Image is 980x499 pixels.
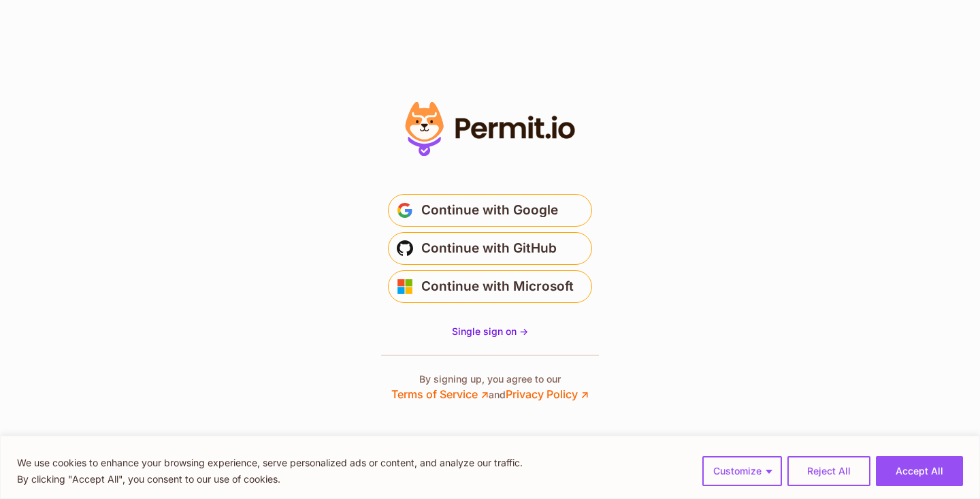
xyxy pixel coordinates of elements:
span: Continue with GitHub [421,238,557,259]
a: Single sign on -> [452,325,528,338]
button: Reject All [787,456,870,486]
button: Continue with Google [388,194,592,227]
p: By clicking "Accept All", you consent to our use of cookies. [17,471,523,487]
span: Continue with Microsoft [421,276,574,297]
button: Accept All [876,456,963,486]
a: Privacy Policy ↗ [506,387,589,401]
a: Terms of Service ↗ [391,387,489,401]
p: By signing up, you agree to our and [391,372,589,402]
button: Continue with Microsoft [388,270,592,303]
p: We use cookies to enhance your browsing experience, serve personalized ads or content, and analyz... [17,455,523,471]
span: Single sign on -> [452,325,528,337]
button: Continue with GitHub [388,232,592,265]
button: Customize [702,456,782,486]
span: Continue with Google [421,199,558,221]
